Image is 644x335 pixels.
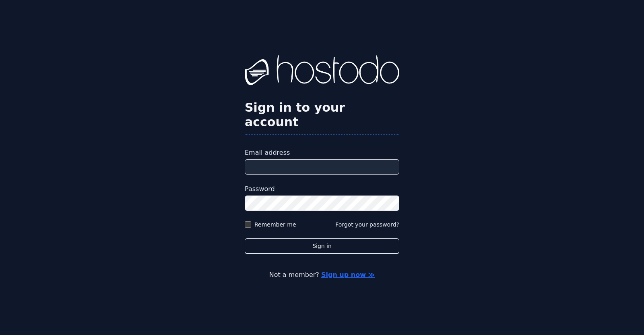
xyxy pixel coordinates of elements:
button: Forgot your password? [335,221,399,229]
h2: Sign in to your account [245,100,399,129]
label: Email address [245,148,399,158]
p: Not a member? [39,270,605,280]
img: Hostodo [245,55,399,87]
label: Remember me [254,221,296,229]
a: Sign up now ≫ [321,271,375,279]
button: Sign in [245,238,399,254]
label: Password [245,184,399,194]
